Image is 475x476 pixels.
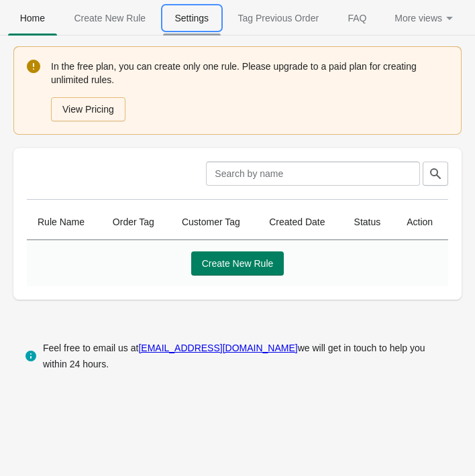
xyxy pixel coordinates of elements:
button: Home [5,1,60,36]
span: Settings [163,6,221,30]
span: Create New Rule [202,258,274,269]
button: Settings [160,1,223,36]
button: Create_New_Rule [60,1,160,36]
button: Create New Rule [191,251,284,276]
span: FAQ [336,6,378,30]
span: Create New Rule [62,6,158,30]
th: Created Date [258,204,343,240]
th: Rule Name [27,204,102,240]
input: Search by name [206,162,420,186]
span: Home [8,6,57,30]
th: Customer Tag [171,204,258,240]
div: In the free plan, you can create only one rule. Please upgrade to a paid plan for creating unlimi... [51,58,448,123]
button: View Pricing [51,97,125,121]
span: More views [384,6,467,30]
span: Tag Previous Order [226,6,331,30]
th: Status [344,204,397,240]
th: Action [396,204,448,240]
th: Order Tag [102,204,171,240]
div: Feel free to email us at we will get in touch to help you within 24 hours. [43,340,448,372]
a: [EMAIL_ADDRESS][DOMAIN_NAME] [138,343,297,353]
button: More tabs [381,1,470,36]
